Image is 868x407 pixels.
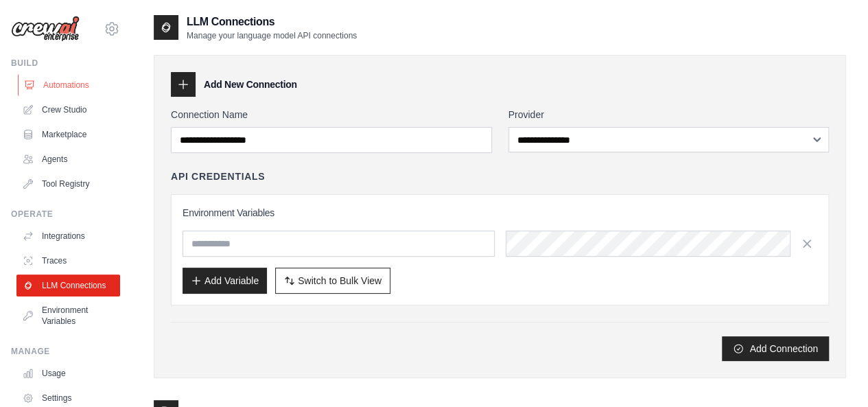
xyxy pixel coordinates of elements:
img: Logo [11,16,80,42]
p: Manage your language model API connections [187,30,357,41]
a: LLM Connections [16,275,120,296]
h3: Environment Variables [183,206,817,220]
a: Crew Studio [16,99,120,121]
label: Connection Name [171,108,492,121]
a: Tool Registry [16,173,120,195]
div: Operate [11,209,120,220]
div: Manage [11,346,120,357]
a: Traces [16,250,120,272]
h4: API Credentials [171,170,265,183]
a: Marketplace [16,124,120,146]
div: Build [11,58,120,69]
button: Add Variable [183,268,267,294]
h3: Add New Connection [204,78,297,91]
a: Integrations [16,225,120,247]
label: Provider [508,108,830,121]
a: Environment Variables [16,299,120,332]
h2: LLM Connections [187,14,357,30]
button: Add Connection [722,336,829,361]
a: Agents [16,148,120,170]
a: Usage [16,362,120,384]
button: Switch to Bulk View [275,268,390,294]
span: Switch to Bulk View [298,274,382,288]
a: Automations [18,74,121,96]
